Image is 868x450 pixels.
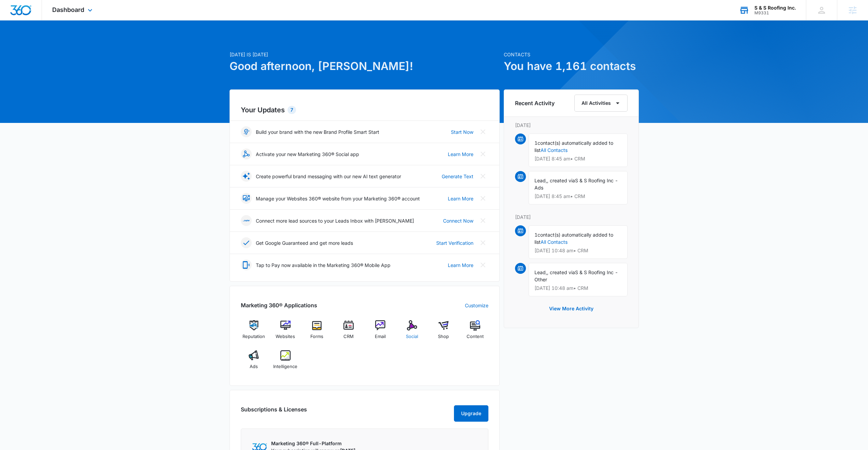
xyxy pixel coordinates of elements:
[462,320,488,345] a: Content
[541,239,568,245] a: All Contacts
[477,149,488,159] button: Close
[467,333,484,340] span: Content
[436,239,473,247] a: Start Verification
[547,178,575,183] span: , created via
[534,232,538,238] span: 1
[574,95,628,112] button: All Activities
[273,363,297,370] span: Intelligence
[477,193,488,204] button: Close
[542,300,600,317] button: View More Activity
[534,232,613,245] span: contact(s) automatically added to list
[241,105,488,115] h2: Your Updates
[256,239,353,247] p: Get Google Guaranteed and get more leads
[534,140,538,146] span: 1
[534,140,613,153] span: contact(s) automatically added to list
[406,333,418,340] span: Social
[256,151,359,158] p: Activate your new Marketing 360® Social app
[534,269,618,282] span: S & S Roofing Inc - Other
[276,333,295,340] span: Websites
[515,213,628,221] p: [DATE]
[534,286,622,291] p: [DATE] 10:48 am • CRM
[477,237,488,248] button: Close
[754,11,796,15] div: account id
[534,178,618,191] span: S & S Roofing Inc - Ads
[438,333,449,340] span: Shop
[336,320,362,345] a: CRM
[241,350,267,375] a: Ads
[477,126,488,137] button: Close
[465,302,488,309] a: Customize
[534,156,622,161] p: [DATE] 8:45 am • CRM
[256,262,391,269] p: Tap to Pay now available in the Marketing 360® Mobile App
[242,333,265,340] span: Reputation
[310,333,323,340] span: Forms
[241,301,317,309] h2: Marketing 360® Applications
[241,405,307,419] h2: Subscriptions & Licenses
[541,147,568,153] a: All Contacts
[515,122,628,129] p: [DATE]
[250,363,258,370] span: Ads
[375,333,386,340] span: Email
[52,6,84,13] span: Dashboard
[399,320,425,345] a: Social
[451,128,473,136] a: Start Now
[754,5,796,11] div: account name
[272,350,298,375] a: Intelligence
[515,99,555,107] h6: Recent Activity
[288,106,296,114] div: 7
[547,269,575,275] span: , created via
[534,269,547,275] span: Lead,
[343,333,354,340] span: CRM
[271,440,355,447] p: Marketing 360® Full-Platform
[504,51,639,58] p: Contacts
[442,173,473,180] a: Generate Text
[256,128,379,136] p: Build your brand with the new Brand Profile Smart Start
[241,320,267,345] a: Reputation
[272,320,298,345] a: Websites
[256,173,401,180] p: Create powerful brand messaging with our new AI text generator
[448,262,473,269] a: Learn More
[256,195,420,202] p: Manage your Websites 360® website from your Marketing 360® account
[534,248,622,253] p: [DATE] 10:48 am • CRM
[230,58,500,74] h1: Good afternoon, [PERSON_NAME]!
[534,194,622,199] p: [DATE] 8:45 am • CRM
[477,171,488,182] button: Close
[454,405,488,422] button: Upgrade
[534,178,547,183] span: Lead,
[256,217,414,224] p: Connect more lead sources to your Leads Inbox with [PERSON_NAME]
[304,320,330,345] a: Forms
[477,215,488,226] button: Close
[477,259,488,270] button: Close
[448,195,473,202] a: Learn More
[230,51,500,58] p: [DATE] is [DATE]
[430,320,457,345] a: Shop
[443,217,473,224] a: Connect Now
[367,320,394,345] a: Email
[448,151,473,158] a: Learn More
[504,58,639,74] h1: You have 1,161 contacts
